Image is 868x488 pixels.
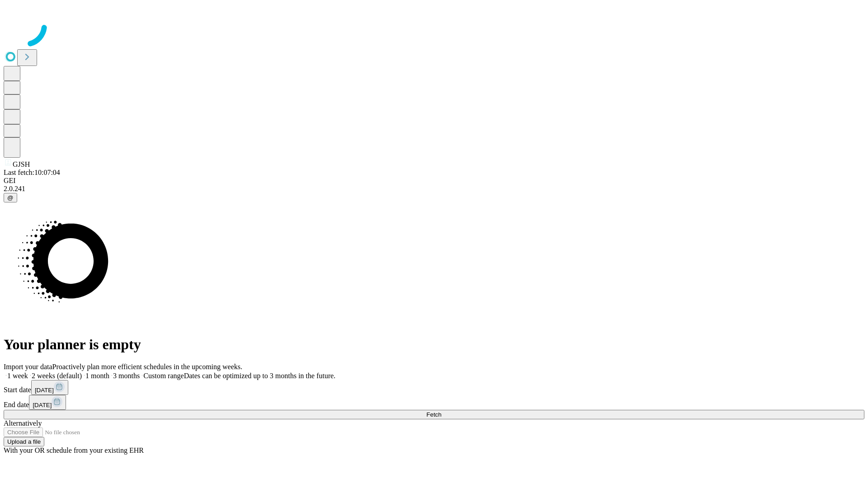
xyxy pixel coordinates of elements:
[4,363,52,371] span: Import your data
[113,372,140,380] span: 3 months
[29,395,66,410] button: [DATE]
[4,419,42,427] span: Alternatively
[4,185,864,193] div: 2.0.241
[4,380,864,395] div: Start date
[426,411,441,418] span: Fetch
[4,437,44,446] button: Upload a file
[4,169,60,176] span: Last fetch: 10:07:04
[184,372,335,380] span: Dates can be optimized up to 3 months in the future.
[31,380,68,395] button: [DATE]
[32,372,82,380] span: 2 weeks (default)
[4,446,144,454] span: With your OR schedule from your existing EHR
[7,194,14,201] span: @
[143,372,184,380] span: Custom range
[4,395,864,410] div: End date
[4,193,17,202] button: @
[35,387,54,394] span: [DATE]
[4,177,864,185] div: GEI
[4,410,864,419] button: Fetch
[33,402,52,408] span: [DATE]
[4,336,864,353] h1: Your planner is empty
[85,372,109,380] span: 1 month
[13,160,30,168] span: GJSH
[7,372,28,380] span: 1 week
[52,363,242,371] span: Proactively plan more efficient schedules in the upcoming weeks.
